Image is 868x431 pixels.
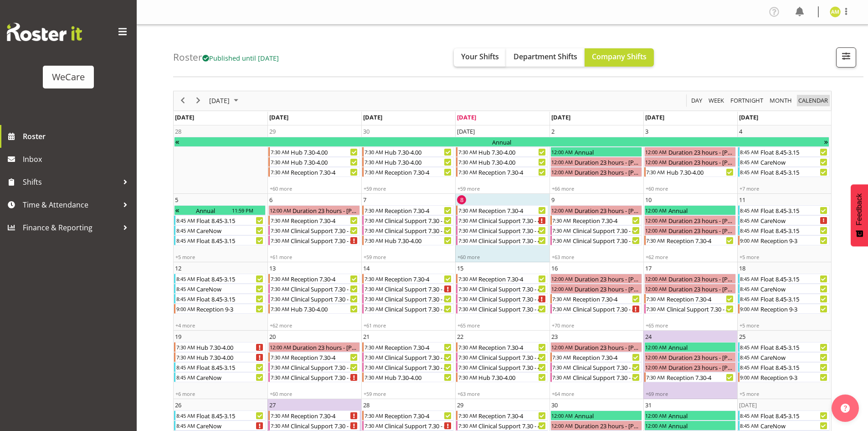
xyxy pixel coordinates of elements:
div: 8:45 AM [740,216,760,225]
div: CareNow Begin From Saturday, October 18, 2025 at 8:45:00 AM GMT+13:00 Ends At Saturday, October 1... [738,284,830,294]
div: Clinical Support 7.30 - 4 [666,304,735,313]
div: Duration 23 hours - Savanna Samson Begin From Monday, October 6, 2025 at 12:00:00 AM GMT+13:00 En... [268,205,360,215]
div: Clinical Support 7.30 - 4 [384,304,453,313]
div: Reception 7.30-4 [290,216,360,225]
div: Duration 23 hours - Aleea Devenport Begin From Friday, October 3, 2025 at 12:00:00 AM GMT+13:00 E... [644,157,736,167]
div: Annual [668,206,735,215]
div: Hub 7.30-4.00 Begin From Wednesday, October 1, 2025 at 7:30:00 AM GMT+13:00 Ends At Wednesday, Oc... [456,147,548,157]
span: Your Shifts [461,52,499,62]
div: Float 8.45-3.15 Begin From Sunday, October 12, 2025 at 8:45:00 AM GMT+13:00 Ends At Sunday, Octob... [174,274,266,284]
div: Hub 7.30-4.00 [666,167,735,177]
div: Annual Begin From Saturday, September 6, 2025 at 12:00:00 AM GMT+12:00 Ends At Sunday, October 5,... [174,137,829,147]
button: Previous [177,95,189,106]
td: Thursday, October 9, 2025 [550,194,643,262]
div: 7:30 AM [364,216,384,225]
div: +59 more [362,254,455,260]
div: Reception 7.30-4 [478,206,547,215]
div: Hub 7.30-4.00 Begin From Tuesday, October 7, 2025 at 7:30:00 AM GMT+13:00 Ends At Tuesday, Octobe... [362,235,454,245]
div: Reception 7.30-4 [478,274,547,283]
div: 8:45 AM [740,274,760,283]
span: Company Shifts [592,52,647,62]
div: Clinical Support 7.30 - 4 Begin From Thursday, October 16, 2025 at 7:30:00 AM GMT+13:00 Ends At T... [550,304,642,314]
div: 8:45 AM [175,236,195,245]
div: Float 8.45-3.15 [195,294,265,303]
td: Tuesday, September 30, 2025 [361,125,455,194]
div: Hub 7.30-4.00 Begin From Tuesday, September 30, 2025 at 7:30:00 AM GMT+13:00 Ends At Tuesday, Sep... [362,147,454,157]
div: CareNow Begin From Saturday, October 11, 2025 at 8:45:00 AM GMT+13:00 Ends At Saturday, October 1... [738,215,830,225]
div: Clinical Support 7.30 - 4 Begin From Wednesday, October 15, 2025 at 7:30:00 AM GMT+13:00 Ends At ... [456,304,548,314]
div: Float 8.45-3.15 [760,167,829,177]
div: Reception 7.30-4 Begin From Tuesday, October 14, 2025 at 7:30:00 AM GMT+13:00 Ends At Tuesday, Oc... [362,274,454,284]
div: +5 more [174,254,267,260]
div: Reception 7.30-4 Begin From Wednesday, October 8, 2025 at 7:30:00 AM GMT+13:00 Ends At Wednesday,... [456,205,548,215]
div: 7:30 AM [270,284,290,293]
div: Float 8.45-3.15 Begin From Saturday, October 18, 2025 at 8:45:00 AM GMT+13:00 Ends At Saturday, O... [738,294,830,304]
div: Float 8.45-3.15 Begin From Saturday, October 4, 2025 at 8:45:00 AM GMT+13:00 Ends At Saturday, Oc... [738,147,830,157]
div: 7:30 AM [552,236,572,245]
div: Reception 9-3 Begin From Sunday, October 12, 2025 at 9:00:00 AM GMT+13:00 Ends At Sunday, October... [174,304,266,314]
div: 7:30 AM [270,147,290,156]
div: Duration 23 hours - [PERSON_NAME] [574,274,642,283]
div: Clinical Support 7.30 - 4 [478,304,547,313]
div: 8:45 AM [740,157,760,166]
div: Reception 9-3 [760,236,829,245]
div: Duration 23 hours - Lainie Montgomery Begin From Friday, October 3, 2025 at 12:00:00 AM GMT+13:00... [644,147,736,157]
td: Monday, October 13, 2025 [267,262,361,331]
td: Sunday, October 5, 2025 [174,194,267,262]
div: 7:30 AM [457,147,478,156]
div: Clinical Support 7.30 - 4 Begin From Tuesday, October 14, 2025 at 7:30:00 AM GMT+13:00 Ends At Tu... [362,294,454,304]
span: Week [708,95,725,106]
div: +62 more [268,322,361,329]
div: 7:30 AM [364,226,384,235]
div: Float 8.45-3.15 [760,294,829,303]
span: calendar [797,95,829,106]
div: 7:30 AM [457,304,478,313]
div: Float 8.45-3.15 Begin From Saturday, October 4, 2025 at 8:45:00 AM GMT+13:00 Ends At Saturday, Oc... [738,167,830,177]
span: [DATE] [208,95,231,106]
div: Float 8.45-3.15 [195,216,265,225]
div: 7:30 AM [364,167,384,177]
span: Roster [23,130,132,143]
div: +7 more [738,185,831,192]
div: Duration 23 hours - Mary Childs Begin From Thursday, October 2, 2025 at 12:00:00 AM GMT+13:00 End... [550,157,642,167]
td: Saturday, October 18, 2025 [737,262,831,331]
div: Clinical Support 7.30 - 4 [478,294,547,303]
td: Saturday, October 4, 2025 [737,125,831,194]
div: 11:59 PM [231,206,254,215]
div: next period [190,91,206,110]
div: +5 more [738,254,831,260]
div: Clinical Support 7.30 - 4 [384,226,453,235]
td: Saturday, October 11, 2025 [737,194,831,262]
div: Clinical Support 7.30 - 4 [290,284,360,293]
td: Thursday, October 2, 2025 [550,125,643,194]
div: Duration 23 hours - Penny Clyne-Moffat Begin From Friday, October 10, 2025 at 12:00:00 AM GMT+13:... [644,225,736,235]
div: 7:30 AM [364,284,384,293]
div: 7:30 AM [364,274,384,283]
div: 7:30 AM [457,167,478,177]
div: CareNow [760,157,829,166]
div: Duration 23 hours - [PERSON_NAME] [574,206,642,215]
td: Sunday, October 12, 2025 [174,262,267,331]
div: 8:45 AM [740,284,760,293]
td: Tuesday, October 7, 2025 [361,194,455,262]
div: Duration 23 hours - [PERSON_NAME] [668,226,735,235]
div: 12:00 AM [269,206,292,215]
div: CareNow Begin From Sunday, October 5, 2025 at 8:45:00 AM GMT+13:00 Ends At Sunday, October 5, 202... [174,225,266,235]
div: 12:00 AM [645,206,668,215]
div: +60 more [268,185,361,192]
div: Hub 7.30-4.00 [478,147,547,156]
div: 7:30 AM [646,167,666,177]
div: previous period [175,91,190,110]
div: Clinical Support 7.30 - 4 Begin From Wednesday, October 8, 2025 at 7:30:00 AM GMT+13:00 Ends At W... [456,225,548,235]
button: Timeline Month [768,95,794,106]
div: CareNow [760,284,829,293]
div: 12:00 AM [645,274,668,283]
div: Reception 7.30-4 [384,274,453,283]
div: 7:30 AM [457,284,478,293]
div: Hub 7.30-4.00 Begin From Monday, September 29, 2025 at 7:30:00 AM GMT+13:00 Ends At Monday, Septe... [268,147,360,157]
div: Reception 7.30-4 [290,274,360,283]
div: October 2025 [206,91,244,110]
div: Float 8.45-3.15 [760,147,829,156]
div: +61 more [268,254,361,260]
div: Duration 23 hours - Samantha Poultney Begin From Friday, October 10, 2025 at 12:00:00 AM GMT+13:0... [644,215,736,225]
